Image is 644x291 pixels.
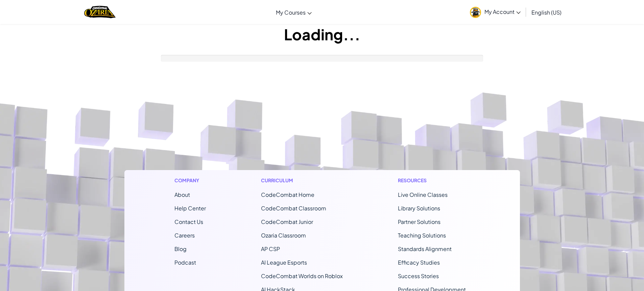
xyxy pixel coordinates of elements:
a: CodeCombat Worlds on Roblox [261,272,343,279]
a: Live Online Classes [398,191,448,198]
a: Ozaria by CodeCombat logo [84,5,116,19]
a: AI League Esports [261,259,307,266]
a: CodeCombat Classroom [261,205,326,212]
a: About [174,191,190,198]
a: Careers [174,232,195,239]
a: Podcast [174,259,196,266]
a: Ozaria Classroom [261,232,306,239]
h1: Resources [398,177,470,184]
h1: Company [174,177,206,184]
a: Partner Solutions [398,218,440,225]
img: avatar [470,7,481,18]
span: My Account [484,8,521,15]
a: Success Stories [398,272,439,279]
span: My Courses [276,9,306,16]
a: Help Center [174,205,206,212]
a: Library Solutions [398,205,440,212]
span: Contact Us [174,218,203,225]
a: Teaching Solutions [398,232,446,239]
h1: Curriculum [261,177,343,184]
a: My Courses [272,3,315,21]
a: AP CSP [261,245,280,252]
img: Home [84,5,116,19]
span: CodeCombat Home [261,191,314,198]
span: English (US) [531,9,562,16]
a: CodeCombat Junior [261,218,313,225]
a: My Account [467,1,524,23]
a: Standards Alignment [398,245,452,252]
a: Efficacy Studies [398,259,440,266]
a: English (US) [528,3,565,21]
a: Blog [174,245,187,252]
